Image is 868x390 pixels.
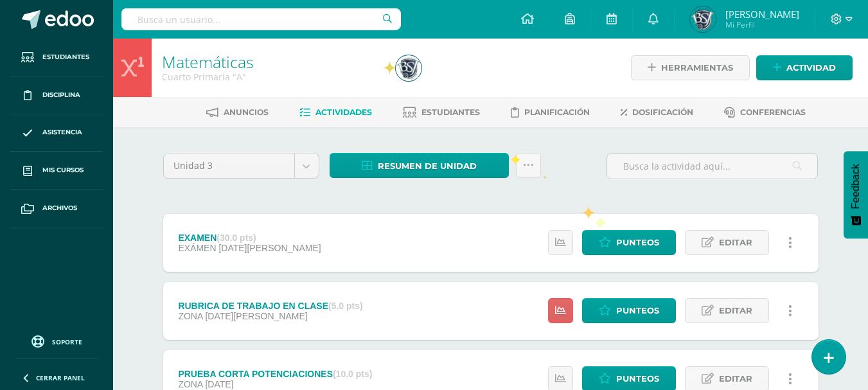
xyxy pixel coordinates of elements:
[178,301,362,311] div: RUBRICA DE TRABAJO EN CLASE
[173,154,285,178] span: Unidad 3
[10,76,103,114] a: Disciplina
[10,114,103,152] a: Asistencia
[205,311,307,321] span: [DATE][PERSON_NAME]
[10,152,103,190] a: Mis cursos
[631,55,750,80] a: Herramientas
[162,51,254,73] a: Matemáticas
[42,127,82,137] span: Asistencia
[403,102,480,123] a: Estudiantes
[121,8,401,30] input: Busca un usuario...
[582,230,676,255] a: Punteos
[511,102,590,123] a: Planificación
[178,369,372,379] div: PRUEBA CORTA POTENCIACIONES
[719,299,752,323] span: Editar
[178,379,202,389] span: ZONA
[378,154,477,178] span: Resumen de unidad
[299,102,372,123] a: Actividades
[607,154,817,179] input: Busca la actividad aquí...
[10,39,103,76] a: Estudiantes
[217,233,256,243] strong: (30.0 pts)
[218,243,321,253] span: [DATE][PERSON_NAME]
[524,107,590,117] span: Planificación
[740,107,806,117] span: Conferencias
[315,107,372,117] span: Actividades
[333,369,372,379] strong: (10.0 pts)
[421,107,480,117] span: Estudiantes
[10,190,103,227] a: Archivos
[616,299,659,323] span: Punteos
[661,56,733,80] span: Herramientas
[178,243,216,253] span: EXÁMEN
[178,311,202,321] span: ZONA
[330,153,509,178] a: Resumen de unidad
[206,102,269,123] a: Anuncios
[15,332,98,350] a: Soporte
[42,203,77,213] span: Archivos
[621,102,693,123] a: Dosificación
[164,154,319,178] a: Unidad 3
[725,19,799,30] span: Mi Perfil
[396,55,421,81] img: 4ad66ca0c65d19b754e3d5d7000ffc1b.png
[52,337,82,346] span: Soporte
[42,165,84,175] span: Mis cursos
[328,301,363,311] strong: (5.0 pts)
[725,8,799,21] span: [PERSON_NAME]
[850,164,862,209] span: Feedback
[616,231,659,254] span: Punteos
[582,298,676,323] a: Punteos
[205,379,233,389] span: [DATE]
[162,53,380,71] h1: Matemáticas
[42,52,89,62] span: Estudiantes
[844,151,868,238] button: Feedback - Mostrar encuesta
[724,102,806,123] a: Conferencias
[162,71,380,83] div: Cuarto Primaria 'A'
[42,90,80,100] span: Disciplina
[786,56,836,80] span: Actividad
[690,6,716,32] img: 4ad66ca0c65d19b754e3d5d7000ffc1b.png
[36,373,85,382] span: Cerrar panel
[632,107,693,117] span: Dosificación
[224,107,269,117] span: Anuncios
[719,231,752,254] span: Editar
[756,55,853,80] a: Actividad
[178,233,321,243] div: EXAMEN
